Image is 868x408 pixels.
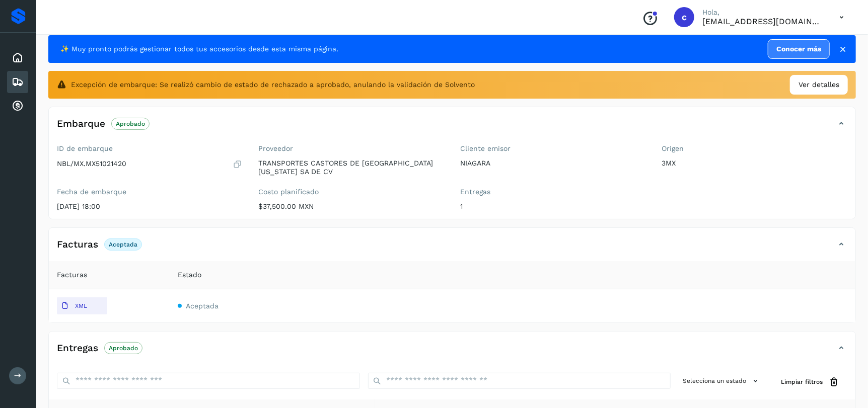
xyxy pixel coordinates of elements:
[60,44,338,54] span: ✨ Muy pronto podrás gestionar todos tus accesorios desde esta misma página.
[460,144,646,153] label: Cliente emisor
[57,159,126,168] p: NBL/MX.MX51021420
[679,373,765,389] button: Selecciona un estado
[57,202,243,211] p: [DATE] 18:00
[768,39,830,59] a: Conocer más
[49,340,855,365] div: EntregasAprobado
[75,302,87,309] p: XML
[57,144,243,153] label: ID de embarque
[259,188,445,196] label: Costo planificado
[662,144,848,153] label: Origen
[799,79,839,90] span: Ver detalles
[781,377,823,386] span: Limpiar filtros
[259,202,445,211] p: $37,500.00 MXN
[662,159,848,168] p: 3MX
[116,120,145,127] p: Aprobado
[57,343,98,354] h4: Entregas
[702,8,823,17] p: Hola,
[49,236,855,261] div: FacturasAceptada
[57,188,243,196] label: Fecha de embarque
[57,118,105,130] h4: Embarque
[702,17,823,26] p: cuentasespeciales8_met@castores.com.mx
[259,144,445,153] label: Proveedor
[460,202,646,211] p: 1
[460,188,646,196] label: Entregas
[7,47,28,69] div: Inicio
[109,345,138,352] p: Aprobado
[57,297,107,314] button: XML
[259,159,445,176] p: TRANSPORTES CASTORES DE [GEOGRAPHIC_DATA][US_STATE] SA DE CV
[109,241,137,248] p: Aceptada
[178,270,201,280] span: Estado
[7,95,28,117] div: Cuentas por cobrar
[460,159,646,168] p: NIAGARA
[49,115,855,140] div: EmbarqueAprobado
[57,239,98,251] h4: Facturas
[773,373,847,391] button: Limpiar filtros
[186,302,219,310] span: Aceptada
[57,270,87,280] span: Facturas
[71,79,475,90] span: Excepción de embarque: Se realizó cambio de estado de rechazado a aprobado, anulando la validació...
[7,71,28,93] div: Embarques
